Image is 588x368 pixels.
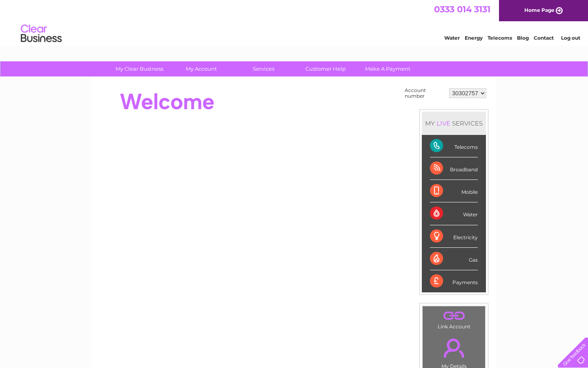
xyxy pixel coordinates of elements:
div: Payments [430,270,478,292]
td: Link Account [422,306,486,332]
div: Water [430,202,478,225]
div: Broadband [430,157,478,180]
a: . [425,308,483,323]
a: Blog [517,35,529,41]
div: Electricity [430,225,478,248]
div: Telecoms [430,135,478,157]
div: Mobile [430,180,478,202]
a: Contact [534,35,554,41]
img: logo.png [20,21,62,46]
a: Water [444,35,460,41]
div: LIVE [435,119,452,127]
td: Account number [403,85,447,101]
div: Gas [430,248,478,270]
a: . [425,334,483,362]
div: Clear Business is a trading name of Verastar Limited (registered in [GEOGRAPHIC_DATA] No. 3667643... [102,4,488,40]
a: Log out [561,35,580,41]
a: My Account [168,61,235,76]
a: 0333 014 3131 [434,4,490,14]
a: My Clear Business [106,61,173,76]
a: Customer Help [292,61,359,76]
a: Make A Payment [354,61,421,76]
div: MY SERVICES [422,112,486,135]
a: Telecoms [488,35,512,41]
a: Energy [465,35,483,41]
a: Services [230,61,297,76]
